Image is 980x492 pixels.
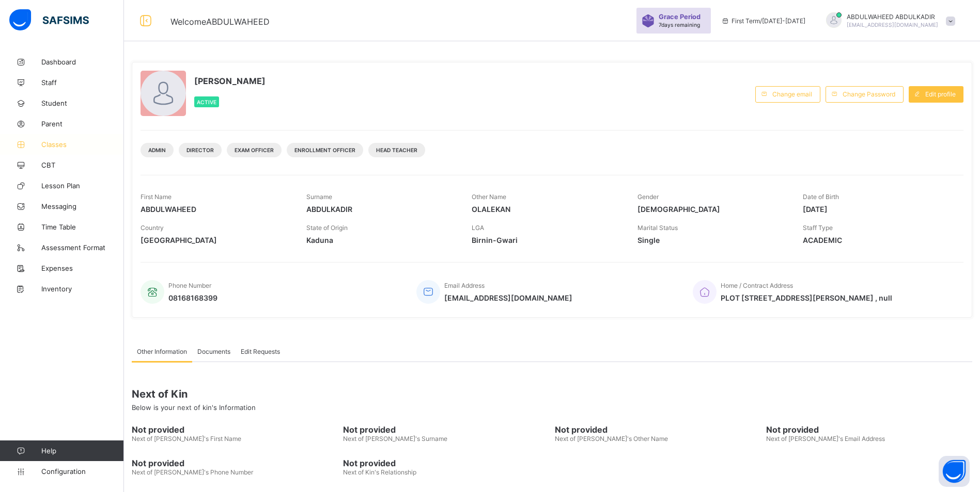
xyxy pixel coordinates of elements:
[343,424,549,435] span: Not provided
[132,468,253,476] span: Next of [PERSON_NAME]'s Phone Number
[41,467,123,475] span: Configuration
[772,90,812,98] span: Change email
[659,13,701,21] span: Grace Period
[41,182,124,190] span: Lesson Plan
[343,458,549,468] span: Not provided
[721,293,892,302] span: PLOT [STREET_ADDRESS][PERSON_NAME] , null
[41,78,124,87] span: Staff
[659,22,700,28] span: 7 days remaining
[843,90,895,98] span: Change Password
[642,14,655,27] img: sticker-purple.71386a28dfed39d6af7621340158ba97.svg
[41,447,123,455] span: Help
[41,99,124,107] span: Student
[721,17,805,25] span: session/term information
[41,223,124,231] span: Time Table
[41,264,124,272] span: Expenses
[9,9,89,31] img: safsims
[637,236,788,244] span: Single
[343,468,416,476] span: Next of Kin's Relationship
[194,76,266,86] span: [PERSON_NAME]
[168,282,211,289] span: Phone Number
[847,13,938,21] span: ABDULWAHEED ABDULKADIR
[41,202,124,210] span: Messaging
[343,435,447,442] span: Next of [PERSON_NAME]'s Surname
[41,120,124,128] span: Parent
[847,22,938,28] span: [EMAIL_ADDRESS][DOMAIN_NAME]
[241,348,280,355] span: Edit Requests
[816,12,960,29] div: ABDULWAHEEDABDULKADIR
[132,424,338,435] span: Not provided
[41,161,124,169] span: CBT
[41,58,124,66] span: Dashboard
[555,424,761,435] span: Not provided
[803,205,953,214] span: [DATE]
[148,147,166,153] span: Admin
[721,282,793,289] span: Home / Contract Address
[132,388,972,400] span: Next of Kin
[41,285,124,293] span: Inventory
[444,282,485,289] span: Email Address
[637,205,788,214] span: [DEMOGRAPHIC_DATA]
[766,424,972,435] span: Not provided
[637,193,659,201] span: Gender
[197,99,216,105] span: Active
[444,293,572,302] span: [EMAIL_ADDRESS][DOMAIN_NAME]
[132,403,256,412] span: Below is your next of kin's Information
[137,348,187,355] span: Other Information
[803,193,839,201] span: Date of Birth
[197,348,230,355] span: Documents
[472,205,622,214] span: OLALEKAN
[294,147,355,153] span: Enrollment Officer
[766,435,885,442] span: Next of [PERSON_NAME]'s Email Address
[376,147,417,153] span: Head Teacher
[170,17,270,27] span: Welcome ABDULWAHEED
[939,456,970,487] button: Open asap
[472,193,506,201] span: Other Name
[186,147,214,153] span: Director
[472,236,622,244] span: Birnin-Gwari
[925,90,956,98] span: Edit profile
[168,293,217,302] span: 08168168399
[132,435,241,442] span: Next of [PERSON_NAME]'s First Name
[306,193,332,201] span: Surname
[555,435,668,442] span: Next of [PERSON_NAME]'s Other Name
[132,458,338,468] span: Not provided
[306,205,457,214] span: ABDULKADIR
[41,243,124,252] span: Assessment Format
[472,224,484,232] span: LGA
[306,224,348,232] span: State of Origin
[141,236,291,244] span: [GEOGRAPHIC_DATA]
[41,140,124,149] span: Classes
[803,236,953,244] span: ACADEMIC
[803,224,833,232] span: Staff Type
[141,224,164,232] span: Country
[235,147,274,153] span: Exam Officer
[141,205,291,214] span: ABDULWAHEED
[306,236,457,244] span: Kaduna
[637,224,678,232] span: Marital Status
[141,193,172,201] span: First Name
